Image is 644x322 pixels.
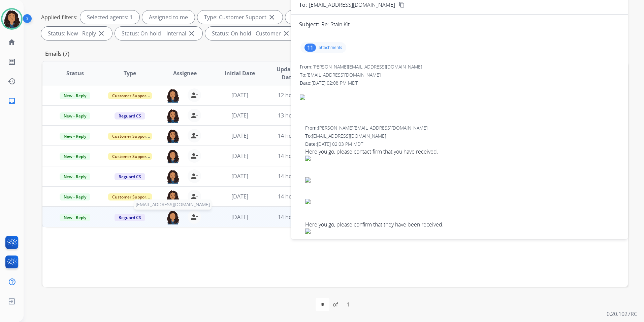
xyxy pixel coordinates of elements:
mat-icon: close [282,29,290,37]
span: [EMAIL_ADDRESS][DOMAIN_NAME] [309,1,395,9]
img: ii_1995e6a4ccbea056dbc1 [305,177,619,183]
p: 0.20.1027RC [607,310,637,318]
mat-icon: inbox [8,97,16,105]
span: Initial Date [225,69,255,77]
span: Updated Date [273,65,303,81]
mat-icon: person_remove [190,111,198,119]
p: Subject: [299,20,319,28]
div: of [333,300,338,308]
p: attachments [319,45,342,50]
img: agent-avatar [166,169,180,184]
span: [PERSON_NAME][EMAIL_ADDRESS][DOMAIN_NAME] [318,125,427,131]
span: New - Reply [60,173,90,180]
span: 13 hours ago [278,112,311,119]
div: From: [305,125,619,131]
div: Status: On-hold – Internal [115,27,202,40]
mat-icon: close [188,29,196,37]
div: Assigned to me [142,10,195,24]
div: Status: New - Reply [41,27,112,40]
p: To: [299,1,307,9]
span: Type [124,69,136,77]
mat-icon: content_copy [399,2,405,8]
button: [EMAIL_ADDRESS][DOMAIN_NAME] [166,210,180,224]
img: agent-avatar [166,190,180,204]
div: 11 [304,44,316,52]
mat-icon: home [8,38,16,46]
p: Re: Stain Kit [321,20,350,28]
img: avatar [2,9,21,28]
div: From: [300,63,619,70]
img: agent-avatar [166,109,180,123]
img: agent-avatar [166,88,180,103]
img: agent-avatar [166,149,180,163]
mat-icon: person_remove [190,152,198,160]
span: 14 hours ago [278,172,311,180]
div: Date: [305,141,619,147]
span: Assignee [173,69,197,77]
span: New - Reply [60,133,90,140]
span: Customer Support [108,133,152,140]
div: To: [300,72,619,78]
span: [DATE] [231,172,248,180]
span: [DATE] 02:03 PM MDT [317,141,363,147]
mat-icon: person_remove [190,91,198,99]
mat-icon: list_alt [8,58,16,66]
span: Reguard CS [115,112,145,119]
img: ii_1995e6a77e5cd40ed842 [305,199,619,204]
span: New - Reply [60,112,90,119]
span: 14 hours ago [278,193,311,200]
mat-icon: person_remove [190,132,198,140]
mat-icon: person_remove [190,172,198,180]
mat-icon: history [8,77,16,85]
div: Type: Customer Support [197,10,283,24]
span: [DATE] [231,213,248,221]
span: [DATE] [231,193,248,200]
span: New - Reply [60,193,90,200]
span: 14 hours ago [278,152,311,160]
img: ii_1995e70d810d2688c731 [300,95,619,100]
div: To: [305,133,619,139]
div: Date: [300,80,619,86]
span: Customer Support [108,92,152,99]
mat-icon: person_remove [190,192,198,200]
img: ii_1995e6958bccd40ed841 [305,229,619,234]
span: [EMAIL_ADDRESS][DOMAIN_NAME] [134,199,212,210]
span: [DATE] [231,112,248,119]
span: New - Reply [60,92,90,99]
span: 12 hours ago [278,91,311,99]
span: New - Reply [60,214,90,221]
span: Customer Support [108,153,152,160]
span: [EMAIL_ADDRESS][DOMAIN_NAME] [312,133,386,139]
span: Reguard CS [115,173,145,180]
img: ii_1995e6ab5c2cd40ed843 [305,156,619,161]
p: Applied filters: [41,13,77,21]
span: [DATE] [231,152,248,160]
span: Status [66,69,84,77]
span: [PERSON_NAME][EMAIL_ADDRESS][DOMAIN_NAME] [313,63,422,70]
span: Customer Support [108,193,152,200]
span: 14 hours ago [278,213,311,221]
span: [DATE] [231,132,248,139]
span: [DATE] 02:08 PM MDT [312,80,358,86]
p: Emails (7) [42,50,72,58]
mat-icon: person_remove [190,213,198,221]
mat-icon: close [268,13,276,21]
mat-icon: close [97,29,105,37]
img: agent-avatar [166,129,180,143]
div: Status: On-hold - Customer [205,27,297,40]
span: 14 hours ago [278,132,311,139]
span: New - Reply [60,153,90,160]
span: Reguard CS [115,214,145,221]
span: [DATE] [231,91,248,99]
div: Selected agents: 1 [80,10,139,24]
div: Type: Shipping Protection [285,10,374,24]
div: 1 [341,298,355,311]
img: agent-avatar [166,210,180,224]
span: [EMAIL_ADDRESS][DOMAIN_NAME] [307,72,381,78]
